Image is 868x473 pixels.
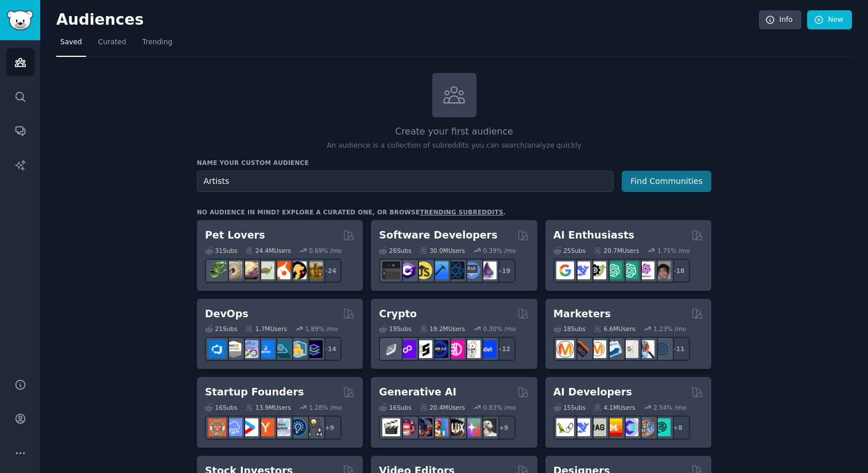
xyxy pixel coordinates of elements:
img: turtle [257,262,274,279]
img: AskComputerScience [463,262,480,279]
img: growmybusiness [305,418,323,436]
div: + 19 [491,259,516,283]
img: PlatformEngineers [305,340,323,358]
img: AItoolsCatalog [588,262,606,279]
button: Find Communities [622,171,711,192]
div: + 12 [491,337,516,361]
div: 30.0M Users [420,247,465,255]
div: + 9 [317,416,342,440]
div: 1.28 % /mo [309,403,342,412]
img: googleads [621,340,638,358]
img: dalle2 [398,418,416,436]
img: AWS_Certified_Experts [224,340,242,358]
img: leopardgeckos [241,262,258,279]
div: 1.89 % /mo [305,325,338,333]
img: SaaS [224,418,242,436]
div: 15 Sub s [553,403,586,412]
img: DeepSeek [572,262,590,279]
h2: Crypto [379,307,417,321]
img: azuredevops [208,340,226,358]
img: OnlineMarketing [653,340,671,358]
img: GummySearch logo [7,10,33,30]
a: Trending [138,33,176,57]
img: DevOpsLinks [257,340,274,358]
div: 19 Sub s [379,325,411,333]
div: 1.7M Users [245,325,287,333]
div: 0.69 % /mo [309,247,342,255]
img: llmops [637,418,654,436]
h2: AI Developers [553,385,632,399]
img: software [382,262,400,279]
img: cockatiel [273,262,290,279]
span: Trending [142,37,172,48]
img: FluxAI [447,418,464,436]
img: chatgpt_promptDesign [604,262,622,279]
div: 25 Sub s [553,247,586,255]
img: GoogleGeminiAI [556,262,574,279]
div: 20.7M Users [594,247,639,255]
p: An audience is a collection of subreddits you can search/analyze quickly [197,141,711,151]
img: ballpython [224,262,242,279]
img: Rag [588,418,606,436]
img: AIDevelopersSociety [653,418,671,436]
a: Info [759,10,801,30]
img: deepdream [414,418,432,436]
div: + 14 [317,337,342,361]
img: Emailmarketing [604,340,622,358]
div: 13.9M Users [245,403,290,412]
div: 31 Sub s [205,247,237,255]
div: 26 Sub s [379,247,411,255]
div: 20.4M Users [420,403,465,412]
div: 19.2M Users [420,325,465,333]
div: 16 Sub s [205,403,237,412]
img: indiehackers [273,418,290,436]
div: 2.54 % /mo [653,403,686,412]
img: OpenAIDev [637,262,654,279]
h2: Create your first audience [197,125,711,139]
img: sdforall [431,418,448,436]
img: dogbreed [305,262,323,279]
img: ArtificalIntelligence [653,262,671,279]
h2: Marketers [553,307,611,321]
img: LangChain [556,418,574,436]
img: aivideo [382,418,400,436]
h2: Software Developers [379,228,497,243]
img: elixir [479,262,497,279]
div: 16 Sub s [379,403,411,412]
img: EntrepreneurRideAlong [208,418,226,436]
img: web3 [431,340,448,358]
img: aws_cdk [289,340,307,358]
h2: Pet Lovers [205,228,265,243]
div: 0.30 % /mo [483,325,516,333]
img: PetAdvice [289,262,307,279]
h2: Audiences [56,11,759,29]
div: 21 Sub s [205,325,237,333]
h3: Name your custom audience [197,159,711,167]
img: bigseo [572,340,590,358]
img: 0xPolygon [398,340,416,358]
div: 18 Sub s [553,325,586,333]
img: defiblockchain [447,340,464,358]
input: Pick a short name, like "Digital Marketers" or "Movie-Goers" [197,171,614,192]
img: content_marketing [556,340,574,358]
img: starryai [463,418,480,436]
img: learnjavascript [414,262,432,279]
div: 24.4M Users [245,247,290,255]
img: MistralAI [604,418,622,436]
span: Curated [98,37,126,48]
img: DeepSeek [572,418,590,436]
div: 1.75 % /mo [657,247,690,255]
img: Docker_DevOps [241,340,258,358]
a: Curated [94,33,130,57]
a: New [807,10,852,30]
img: ycombinator [257,418,274,436]
img: ethfinance [382,340,400,358]
div: + 11 [666,337,690,361]
img: defi_ [479,340,497,358]
div: + 24 [317,259,342,283]
div: 6.6M Users [594,325,635,333]
img: herpetology [208,262,226,279]
img: DreamBooth [479,418,497,436]
img: iOSProgramming [431,262,448,279]
h2: Generative AI [379,385,456,399]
